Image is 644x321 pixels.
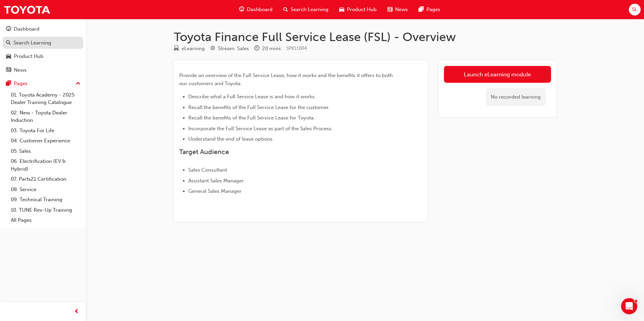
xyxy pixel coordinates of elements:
div: Duration [254,44,281,53]
div: Dashboard [14,25,39,33]
span: SL [632,6,637,13]
a: 07. Parts21 Certification [8,174,83,184]
span: car-icon [6,53,11,60]
span: Recall the benefits of the Full Service Lease for Toyota. [188,115,315,121]
span: pages-icon [419,5,424,14]
div: Product Hub [14,52,43,60]
span: clock-icon [254,46,259,52]
span: Describe what a Full Service Lease is and how it works. [188,94,316,100]
div: Search Learning [13,39,51,47]
span: learningResourceType_ELEARNING-icon [174,46,179,52]
a: 01. Toyota Academy - 2025 Dealer Training Catalogue [8,90,83,108]
span: pages-icon [6,81,11,87]
a: 03. Toyota For Life [8,126,83,136]
span: Learning resource code [286,45,307,51]
span: Provide an overview of the Full Service Lease, how it works and the benefits it offers to both ou... [179,72,394,86]
span: Pages [426,6,440,13]
span: Assistant Sales Manager [188,178,244,184]
span: search-icon [6,40,11,46]
div: No recorded learning [486,88,546,106]
a: guage-iconDashboard [234,3,278,16]
a: All Pages [8,215,83,225]
div: Pages [14,80,28,87]
span: prev-icon [74,308,79,316]
h1: Toyota Finance Full Service Lease (FSL) - Overview [174,30,556,44]
a: 09. Technical Training [8,194,83,205]
a: Search Learning [3,37,83,49]
a: pages-iconPages [413,3,446,16]
span: Sales Consultant [188,167,227,173]
a: news-iconNews [382,3,413,16]
a: 04. Customer Experience [8,136,83,146]
div: 20 mins [262,45,281,52]
span: guage-icon [239,5,244,14]
a: 08. Service [8,184,83,195]
div: eLearning [182,45,205,52]
span: news-icon [6,67,11,73]
span: General Sales Manager [188,188,241,194]
div: Stream [210,44,249,53]
button: Pages [3,77,83,90]
span: guage-icon [6,26,11,32]
span: search-icon [283,5,288,14]
a: 10. TUNE Rev-Up Training [8,205,83,215]
span: car-icon [339,5,344,14]
span: Incorporate the Full Service Lease as part of the Sales Process. [188,126,333,132]
a: 05. Sales [8,146,83,156]
span: Dashboard [247,6,272,13]
div: Stream: Sales [218,45,249,52]
button: SL [629,4,641,15]
span: target-icon [210,46,215,52]
span: up-icon [76,79,80,88]
a: 02. New - Toyota Dealer Induction [8,108,83,126]
a: Dashboard [3,23,83,35]
span: Product Hub [347,6,377,13]
span: News [395,6,408,13]
a: car-iconProduct Hub [334,3,382,16]
a: search-iconSearch Learning [278,3,334,16]
span: news-icon [387,5,392,14]
span: Target Audience [179,148,229,156]
span: Recall the benefits of the Full Service Lease for the customer. [188,104,330,110]
a: Launch eLearning module [444,66,551,83]
img: Trak [3,2,51,17]
div: Type [174,44,205,53]
span: Understand the end of lease options. [188,136,274,142]
a: 06. Electrification (EV & Hybrid) [8,156,83,174]
span: Search Learning [291,6,328,13]
a: News [3,64,83,76]
iframe: Intercom live chat [621,298,637,314]
a: Product Hub [3,50,83,63]
button: DashboardSearch LearningProduct HubNews [3,22,83,77]
div: News [14,66,27,74]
